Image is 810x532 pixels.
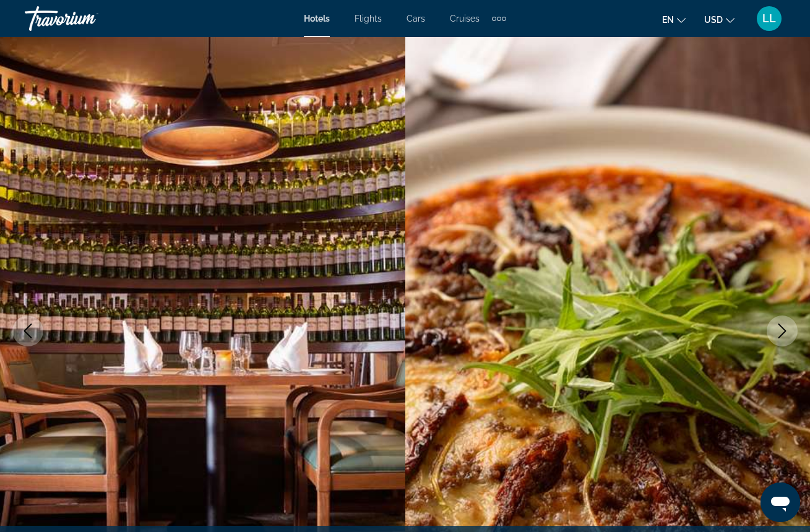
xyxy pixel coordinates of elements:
[760,483,800,522] iframe: Botón para iniciar la ventana de mensajería
[704,15,723,25] span: USD
[662,15,674,25] span: en
[662,11,686,28] button: Change language
[355,14,382,24] a: Flights
[492,9,506,28] button: Extra navigation items
[25,2,149,35] a: Travorium
[767,315,798,346] button: Next image
[304,14,330,24] a: Hotels
[753,6,785,32] button: User Menu
[407,14,425,24] a: Cars
[12,315,43,346] button: Previous image
[450,14,480,24] a: Cruises
[704,11,735,28] button: Change currency
[762,12,776,25] span: LL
